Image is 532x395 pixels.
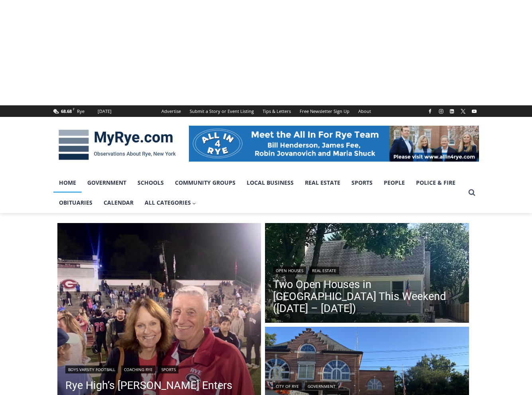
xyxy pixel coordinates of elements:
[273,265,461,275] div: |
[157,105,185,117] a: Advertise
[65,364,253,373] div: | |
[265,223,469,325] img: 134-136 Dearborn Avenue
[346,173,378,193] a: Sports
[139,193,202,213] a: All Categories
[53,124,181,166] img: MyRye.com
[305,382,338,390] a: Government
[273,267,306,275] a: Open Houses
[61,108,72,114] span: 68.68
[185,105,258,117] a: Submit a Story or Event Listing
[410,173,461,193] a: Police & Fire
[65,365,118,373] a: Boys Varsity Football
[465,186,479,200] button: View Search Form
[309,267,339,275] a: Real Estate
[458,107,468,116] a: X
[159,365,179,373] a: Sports
[447,107,457,116] a: Linkedin
[73,107,75,111] span: F
[98,108,112,115] div: [DATE]
[53,173,465,213] nav: Primary Navigation
[265,223,469,325] a: Read More Two Open Houses in Rye This Weekend (September 6 – 7)
[425,107,435,116] a: Facebook
[189,126,479,162] img: All in for Rye
[121,365,155,373] a: Coaching Rye
[273,381,461,390] div: |
[273,382,302,390] a: City of Rye
[258,105,295,117] a: Tips & Letters
[436,107,446,116] a: Instagram
[295,105,354,117] a: Free Newsletter Sign Up
[53,193,98,213] a: Obituaries
[354,105,375,117] a: About
[378,173,410,193] a: People
[98,193,139,213] a: Calendar
[169,173,241,193] a: Community Groups
[273,278,461,314] a: Two Open Houses in [GEOGRAPHIC_DATA] This Weekend ([DATE] – [DATE])
[77,108,84,115] div: Rye
[53,173,82,193] a: Home
[299,173,346,193] a: Real Estate
[469,107,479,116] a: YouTube
[241,173,299,193] a: Local Business
[132,173,169,193] a: Schools
[82,173,132,193] a: Government
[157,105,375,117] nav: Secondary Navigation
[145,198,196,207] span: All Categories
